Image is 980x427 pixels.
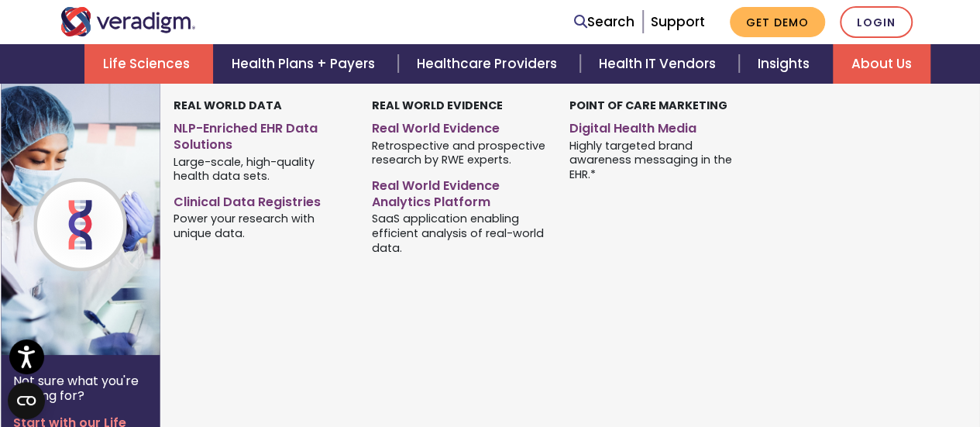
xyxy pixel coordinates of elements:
[13,374,148,403] p: Not sure what you're looking for?
[569,98,727,113] strong: Point of Care Marketing
[833,44,930,84] a: About Us
[60,7,196,36] img: Veradigm logo
[372,172,547,211] a: Real World Evidence Analytics Platform
[174,115,349,153] a: NLP-Enriched EHR Data Solutions
[372,98,503,113] strong: Real World Evidence
[372,137,547,167] span: Retrospective and prospective research by RWE experts.
[174,211,349,241] span: Power your research with unique data.
[174,188,349,211] a: Clinical Data Registries
[372,211,547,256] span: SaaS application enabling efficient analysis of real-world data.
[372,115,547,137] a: Real World Evidence
[398,44,579,84] a: Healthcare Providers
[1,84,250,355] img: Life Sciences
[574,12,634,33] a: Search
[683,315,961,408] iframe: Drift Chat Widget
[8,382,45,419] button: Open CMP widget
[213,44,398,84] a: Health Plans + Payers
[840,6,913,38] a: Login
[174,98,282,113] strong: Real World Data
[580,44,739,84] a: Health IT Vendors
[651,12,705,31] a: Support
[569,115,744,137] a: Digital Health Media
[84,44,213,84] a: Life Sciences
[174,153,349,184] span: Large-scale, high-quality health data sets.
[569,137,744,182] span: Highly targeted brand awareness messaging in the EHR.*
[730,7,825,37] a: Get Demo
[739,44,833,84] a: Insights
